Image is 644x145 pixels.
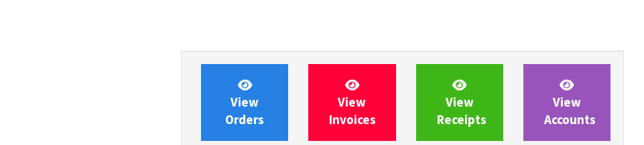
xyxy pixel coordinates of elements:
[416,64,503,141] a: ViewReceipts
[225,77,264,127] span: View Orders
[329,77,376,127] span: View Invoices
[308,64,395,141] a: ViewInvoices
[437,77,487,127] span: View Receipts
[523,64,610,141] a: ViewAccounts
[201,64,288,141] a: ViewOrders
[544,77,596,127] span: View Accounts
